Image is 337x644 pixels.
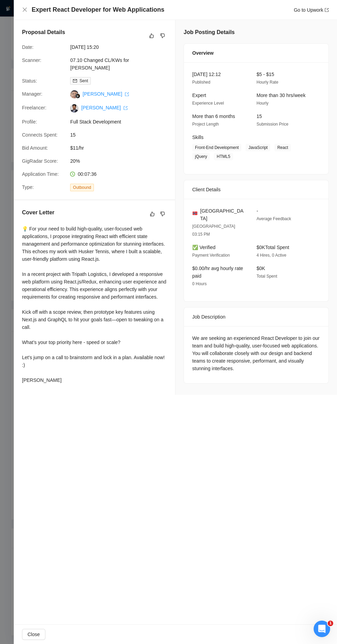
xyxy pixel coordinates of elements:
a: [PERSON_NAME] export [81,105,128,110]
span: clock-circle [70,172,75,176]
img: gigradar-bm.png [75,94,80,98]
span: like [149,33,154,39]
span: 0 Hours [192,281,207,286]
button: like [148,32,156,40]
span: JavaScript [246,144,270,151]
span: [DATE] 15:20 [70,43,173,51]
span: Expert [192,93,206,98]
span: Average Feedback [257,216,291,221]
span: dislike [160,33,165,39]
span: React [274,144,291,151]
span: [GEOGRAPHIC_DATA] 03:15 PM [192,224,235,237]
span: jQuery [192,153,210,160]
span: Full Stack Development [70,118,173,126]
span: mail [73,79,77,83]
span: Freelancer: [22,105,46,110]
a: [PERSON_NAME] export [83,91,129,97]
button: Close [22,7,28,13]
span: close [22,7,28,12]
button: dislike [159,210,167,218]
span: dislike [160,211,165,217]
span: like [150,211,155,217]
img: c1nrCZW-5O1cqDoFHo_Xz-MnZy_1n7AANUNe4nlxuVeg31ZSGucUI1M07LWjpjBHA9 [70,104,78,112]
span: More than 6 months [192,114,235,119]
span: Hourly [257,101,269,106]
span: 1 [328,621,333,626]
span: Scanner: [22,57,41,63]
span: HTML5 [214,153,233,160]
span: Manager: [22,91,42,97]
h4: Expert React Developer for Web Applications [32,6,164,14]
h5: Cover Letter [22,208,54,217]
span: 00:07:36 [78,171,97,177]
span: Hourly Rate [257,80,278,85]
h5: Job Posting Details [184,28,235,36]
div: Client Details [192,180,320,199]
span: 4 Hires, 0 Active [257,253,286,258]
span: Close [28,631,40,638]
div: We are seeking an experienced React Developer to join our team and build high-quality, user-focus... [192,334,320,372]
span: Profile: [22,119,37,125]
span: GigRadar Score: [22,158,58,164]
a: Go to Upworkexport [294,7,329,13]
span: Payment Verification [192,253,230,258]
span: export [123,106,128,110]
span: Date: [22,44,33,50]
span: Status: [22,78,37,84]
span: Overview [192,49,214,57]
span: $0.00/hr avg hourly rate paid [192,266,243,279]
span: Outbound [70,184,94,191]
span: Skills [192,135,204,140]
span: Published [192,80,210,85]
span: 15 [257,114,262,119]
span: 15 [70,131,173,139]
span: ✅ Verified [192,245,216,250]
div: Job Description [192,308,320,326]
span: Total Spent [257,274,277,279]
span: Submission Price [257,122,289,127]
iframe: Intercom live chat [314,621,330,637]
h5: Proposal Details [22,28,65,36]
span: Front-End Development [192,144,241,151]
span: Bid Amount: [22,145,48,151]
span: [GEOGRAPHIC_DATA] [200,207,246,222]
button: dislike [159,32,167,40]
span: Sent [79,78,88,83]
span: export [325,8,329,12]
span: 20% [70,157,173,165]
span: $0K [257,266,265,271]
span: export [125,92,129,96]
button: Close [22,629,45,640]
span: Project Length [192,122,219,127]
span: More than 30 hrs/week [257,93,305,98]
a: 07.10 Changed CL/KWs for [PERSON_NAME] [70,57,129,71]
span: $11/hr [70,144,173,152]
img: 🇳🇴 [193,211,197,216]
span: Application Time: [22,171,59,177]
span: Experience Level [192,101,224,106]
button: like [148,210,156,218]
span: Connects Spent: [22,132,58,138]
span: Type: [22,184,34,190]
span: $5 - $15 [257,72,274,77]
div: 💡 For your need to build high-quality, user-focused web applications, I propose integrating React... [22,225,167,384]
span: $0K Total Spent [257,245,289,250]
span: - [257,208,258,214]
span: [DATE] 12:12 [192,72,221,77]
